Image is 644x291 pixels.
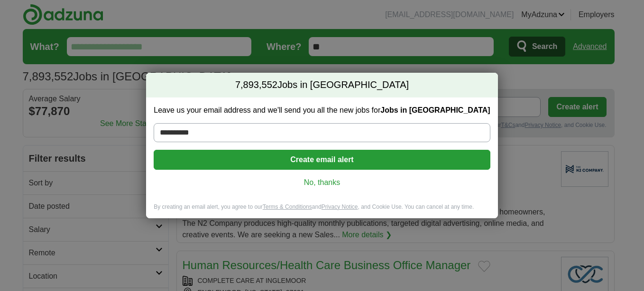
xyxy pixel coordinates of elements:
strong: Jobs in [GEOGRAPHIC_DATA] [380,106,490,114]
a: Privacy Notice [322,204,358,210]
button: Create email alert [154,150,490,170]
div: By creating an email alert, you agree to our and , and Cookie Use. You can cancel at any time. [146,203,497,219]
h2: Jobs in [GEOGRAPHIC_DATA] [146,73,497,97]
a: No, thanks [161,177,482,188]
span: 7,893,552 [235,78,277,92]
label: Leave us your email address and we'll send you all the new jobs for [154,105,490,116]
a: Terms & Conditions [263,204,312,210]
